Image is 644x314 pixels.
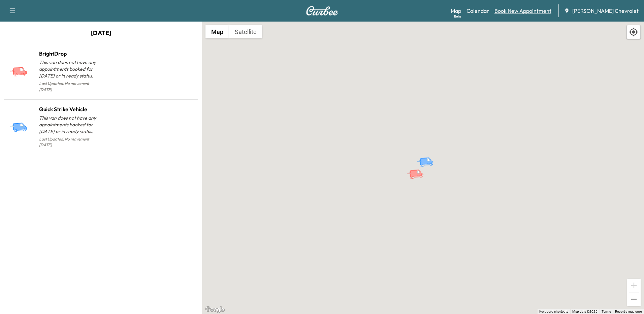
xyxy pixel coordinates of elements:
[572,310,598,313] span: Map data ©2025
[39,50,101,58] h1: BrightDrop
[39,79,101,94] p: Last Updated: No movement [DATE]
[602,310,611,313] a: Terms (opens in new tab)
[406,162,430,174] gmp-advanced-marker: BrightDrop
[466,7,489,15] a: Calendar
[205,25,229,38] button: Show street map
[627,279,641,292] button: Zoom in
[626,25,641,39] div: Recenter map
[454,14,461,19] div: Beta
[451,7,461,15] a: MapBeta
[494,7,551,15] a: Book New Appointment
[229,25,262,38] button: Show satellite imagery
[416,150,440,162] gmp-advanced-marker: Quick Strike Vehicle
[627,292,641,306] button: Zoom out
[39,105,101,113] h1: Quick Strike Vehicle
[204,305,226,314] a: Open this area in Google Maps (opens a new window)
[204,305,226,314] img: Google
[39,115,101,135] p: This van does not have any appointments booked for [DATE] or in ready status.
[39,59,101,79] p: This van does not have any appointments booked for [DATE] or in ready status.
[306,6,338,15] img: Curbee Logo
[572,7,639,15] span: [PERSON_NAME] Chevrolet
[539,309,568,314] button: Keyboard shortcuts
[615,310,642,313] a: Report a map error
[39,135,101,150] p: Last Updated: No movement [DATE]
